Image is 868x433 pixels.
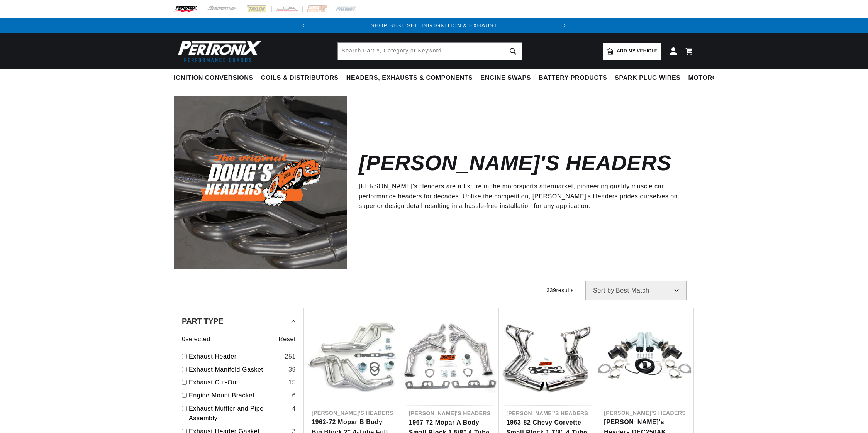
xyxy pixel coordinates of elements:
a: Exhaust Manifold Gasket [189,365,285,375]
div: 4 [292,404,296,414]
span: 339 results [546,287,574,293]
span: Sort by [593,288,614,294]
span: Battery Products [539,74,607,82]
a: Add my vehicle [603,43,661,60]
p: [PERSON_NAME]'s Headers are a fixture in the motorsports aftermarket, pioneering quality muscle c... [359,181,683,211]
summary: Headers, Exhausts & Components [342,69,476,87]
summary: Engine Swaps [476,69,535,87]
span: 0 selected [182,334,210,344]
select: Sort by [585,281,687,300]
div: Announcement [311,21,557,30]
div: 15 [288,377,296,387]
summary: Motorcycle [685,69,738,87]
span: Reset [278,334,296,344]
span: Engine Swaps [480,74,531,82]
div: 251 [285,352,296,362]
img: Pertronix [174,38,263,64]
span: Motorcycle [688,74,734,82]
img: Doug's Headers [174,96,347,269]
button: search button [505,43,522,60]
span: Spark Plug Wires [615,74,680,82]
a: SHOP BEST SELLING IGNITION & EXHAUST [371,22,497,29]
a: Engine Mount Bracket [189,391,289,401]
summary: Spark Plug Wires [611,69,684,87]
summary: Ignition Conversions [174,69,257,87]
slideshow-component: Translation missing: en.sections.announcements.announcement_bar [154,18,714,33]
a: Exhaust Muffler and Pipe Assembly [189,404,289,423]
span: Coils & Distributors [261,74,339,82]
a: Exhaust Header [189,352,281,362]
button: Translation missing: en.sections.announcements.previous_announcement [296,18,311,33]
div: 6 [292,391,296,401]
summary: Coils & Distributors [257,69,342,87]
span: Part Type [182,317,223,325]
span: Add my vehicle [617,47,658,55]
span: Headers, Exhausts & Components [346,74,473,82]
div: 39 [288,365,296,375]
h2: [PERSON_NAME]'s Headers [359,154,671,172]
button: Translation missing: en.sections.announcements.next_announcement [557,18,572,33]
span: Ignition Conversions [174,74,253,82]
div: 1 of 2 [311,21,557,30]
input: Search Part #, Category or Keyword [338,43,522,60]
a: Exhaust Cut-Out [189,377,285,387]
summary: Battery Products [535,69,611,87]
